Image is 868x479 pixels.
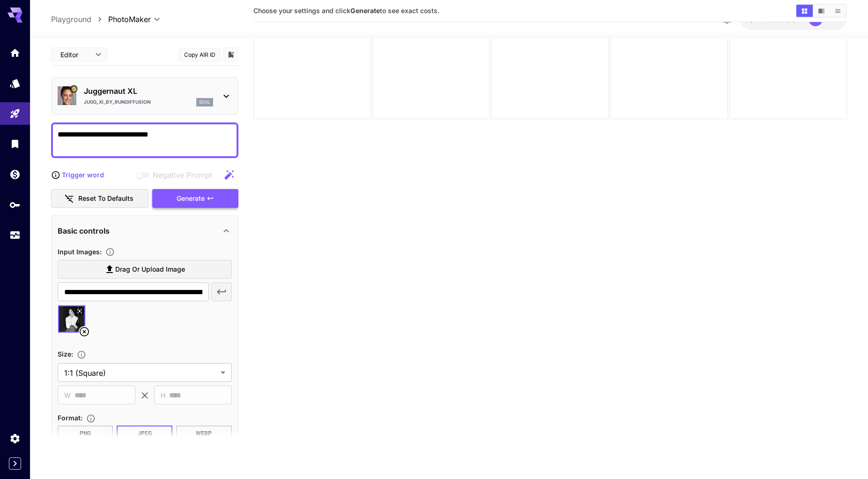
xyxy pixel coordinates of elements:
[58,414,82,422] span: Format :
[9,199,21,211] div: API Keys
[64,390,71,401] span: W
[58,220,232,242] div: Basic controls
[9,108,21,120] div: Playground
[51,14,91,25] a: Playground
[253,7,439,15] span: Choose your settings and click to see exact costs.
[350,7,380,15] b: Generate
[813,5,830,17] button: Show media in video view
[51,14,108,25] nav: breadcrumb
[199,99,210,106] p: sdxl
[176,426,232,442] button: WEBP
[58,248,102,256] span: Input Images :
[9,138,21,150] div: Library
[152,189,238,208] button: Generate
[64,367,217,379] span: 1:1 (Square)
[58,260,232,279] label: Drag or upload image
[102,247,119,257] button: Upload a reference image to guide the result. This is needed for Image-to-Image or Inpainting. Su...
[108,14,151,25] span: PhotoMaker
[58,225,110,236] p: Basic controls
[768,15,801,23] span: credits left
[9,168,21,180] div: Wallet
[51,166,104,184] button: Trigger word
[179,48,221,61] button: Copy AIR ID
[177,193,205,205] span: Generate
[58,426,113,442] button: PNG
[153,169,212,181] span: Negative Prompt
[70,85,77,93] button: Certified Model – Vetted for best performance and includes a commercial license.
[82,414,99,423] button: Choose the file format for the output image.
[84,99,151,106] p: Jugg_XI_by_RunDiffusion
[9,47,21,59] div: Home
[161,390,165,401] span: H
[749,15,768,23] span: $7.57
[134,169,220,181] span: Negative prompts are not compatible with the selected model.
[9,77,21,89] div: Models
[84,85,213,97] p: Juggernaut XL
[60,50,89,60] span: Editor
[795,4,847,18] div: Show media in grid viewShow media in video viewShow media in list view
[115,264,185,275] span: Drag or upload image
[796,5,813,17] button: Show media in grid view
[51,189,148,208] button: Reset to defaults
[73,350,90,359] button: Adjust the dimensions of the generated image by specifying its width and height in pixels, or sel...
[9,229,21,241] div: Usage
[58,350,73,358] span: Size :
[830,5,846,17] button: Show media in list view
[9,457,21,470] button: Expand sidebar
[58,82,232,110] div: Certified Model – Vetted for best performance and includes a commercial license.Juggernaut XLJugg...
[62,170,104,180] p: Trigger word
[117,426,172,442] button: JPEG
[227,49,235,60] button: Add to library
[9,433,21,444] div: Settings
